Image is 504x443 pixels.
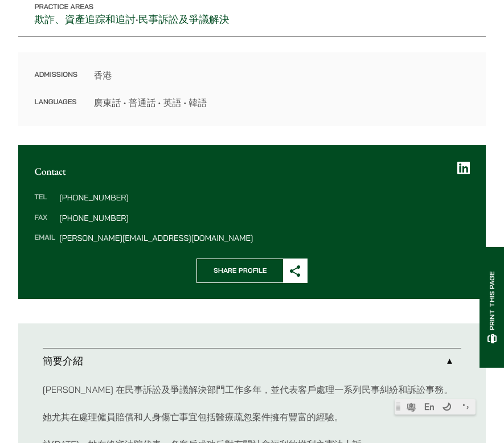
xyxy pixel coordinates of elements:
[34,68,77,96] dt: Admissions
[138,13,230,26] a: 民事訴訟及爭議解決
[93,96,469,109] dd: 廣東話 • 普通話 • 英語 • 韓語
[59,234,469,242] dd: [PERSON_NAME][EMAIL_ADDRESS][DOMAIN_NAME]
[43,348,462,375] a: 簡要介紹
[34,96,77,109] dt: Languages
[43,383,462,396] p: [PERSON_NAME] 在民事訴訟及爭議解決部門工作多年，並代表客戶處理一系列民事糾紛和訴訟事務。
[34,194,55,214] dt: Tel
[196,259,307,283] button: Share Profile
[34,234,55,242] dt: Email
[93,68,469,82] dd: 香港
[197,259,283,282] span: Share Profile
[34,3,93,11] span: Practice Areas
[34,166,469,178] h2: Contact
[457,161,470,175] a: LinkedIn
[59,194,469,202] dd: [PHONE_NUMBER]
[43,410,462,424] p: 她尤其在處理僱員賠償和人身傷亡事宜包括醫療疏忽案件擁有豐富的經驗。
[34,13,136,26] a: 欺詐、資產追踪和追討
[59,214,469,222] dd: [PHONE_NUMBER]
[34,214,55,235] dt: Fax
